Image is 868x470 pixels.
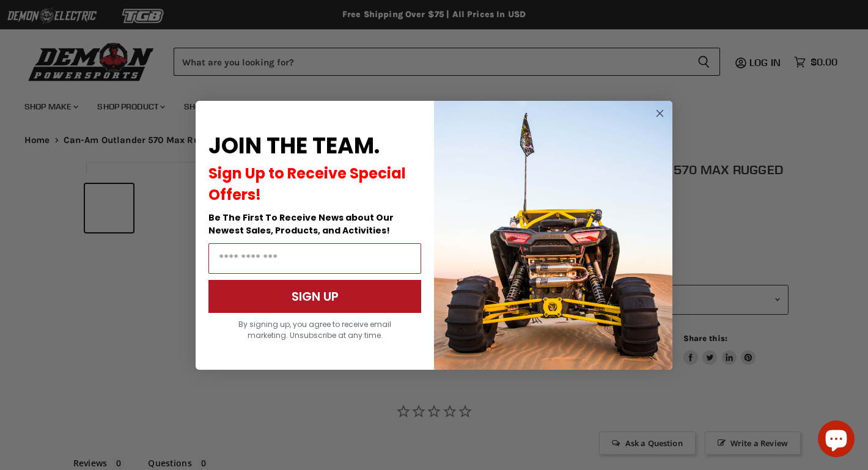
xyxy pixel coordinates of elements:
[208,211,394,237] span: Be The First To Receive News about Our Newest Sales, Products, and Activities!
[238,319,391,340] span: By signing up, you agree to receive email marketing. Unsubscribe at any time.
[434,101,672,370] img: a9095488-b6e7-41ba-879d-588abfab540b.jpeg
[208,280,421,313] button: SIGN UP
[652,106,668,121] button: Close dialog
[814,420,858,460] inbox-online-store-chat: Shopify online store chat
[208,163,406,205] span: Sign Up to Receive Special Offers!
[208,130,380,161] span: JOIN THE TEAM.
[208,243,421,274] input: Email Address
